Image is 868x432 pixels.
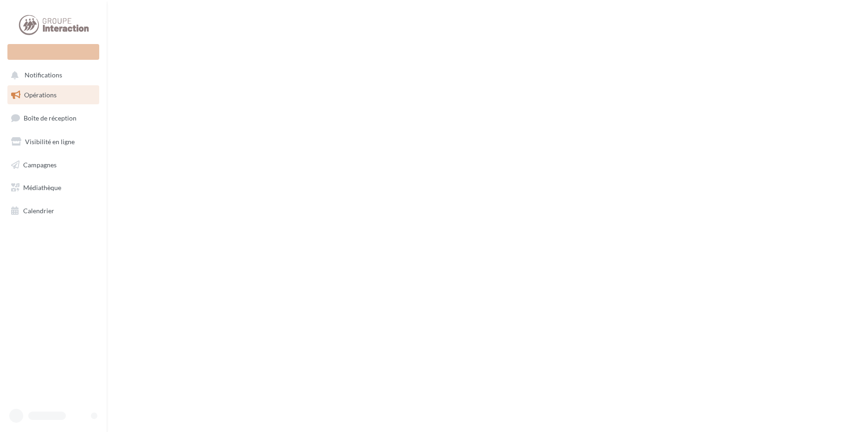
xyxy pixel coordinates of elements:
[6,85,101,105] a: Opérations
[25,71,62,79] span: Notifications
[7,44,99,60] div: Nouvelle campagne
[6,132,101,152] a: Visibilité en ligne
[24,114,77,122] span: Boîte de réception
[23,160,57,168] span: Campagnes
[24,91,57,99] span: Opérations
[6,155,101,175] a: Campagnes
[25,138,75,146] span: Visibilité en ligne
[6,108,101,128] a: Boîte de réception
[23,207,54,215] span: Calendrier
[6,178,101,197] a: Médiathèque
[6,201,101,221] a: Calendrier
[23,184,61,191] span: Médiathèque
